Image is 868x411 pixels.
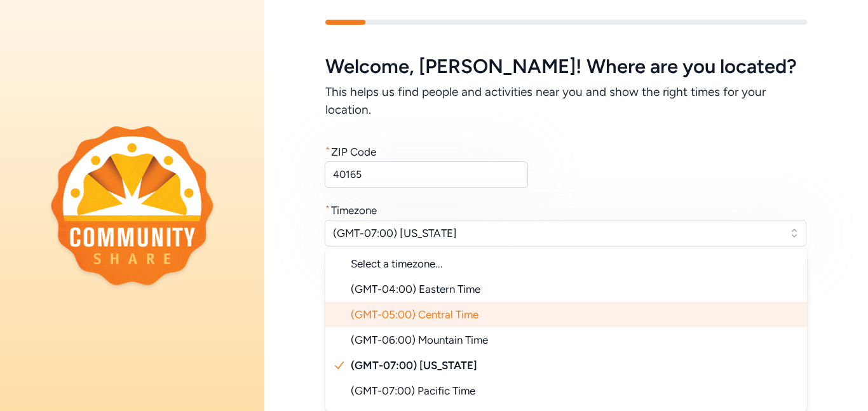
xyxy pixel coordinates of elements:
[351,283,480,295] span: (GMT-04:00) Eastern Time
[351,384,475,397] span: (GMT-07:00) Pacific Time
[331,203,377,218] div: Timezone
[325,55,807,78] h5: Welcome , [PERSON_NAME] ! Where are you located?
[333,226,780,241] span: (GMT-07:00) [US_STATE]
[351,334,488,346] span: (GMT-06:00) Mountain Time
[351,359,477,372] span: (GMT-07:00) [US_STATE]
[325,83,807,119] h6: This helps us find people and activities near you and show the right times for your location.
[51,126,214,285] img: logo
[351,256,797,271] span: Select a timezone...
[351,308,478,321] span: (GMT-05:00) Central Time
[325,248,807,411] ul: (GMT-07:00) [US_STATE]
[325,220,806,246] button: (GMT-07:00) [US_STATE]
[331,144,376,159] div: ZIP Code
